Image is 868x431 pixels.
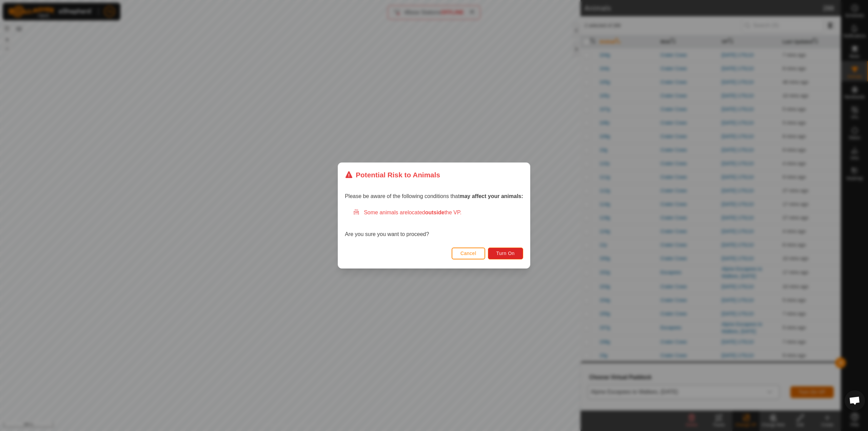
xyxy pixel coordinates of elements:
span: located the VP. [408,210,461,215]
span: Turn On [496,251,515,256]
span: Please be aware of the following conditions that [345,193,523,199]
div: Open chat [845,390,865,411]
button: Turn On [488,248,523,259]
div: Some animals are [353,209,523,217]
span: Cancel [460,251,476,256]
button: Cancel [452,248,485,259]
div: Potential Risk to Animals [345,170,440,180]
div: Are you sure you want to proceed? [345,209,523,238]
strong: outside [425,210,445,215]
strong: may affect your animals: [459,193,523,199]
